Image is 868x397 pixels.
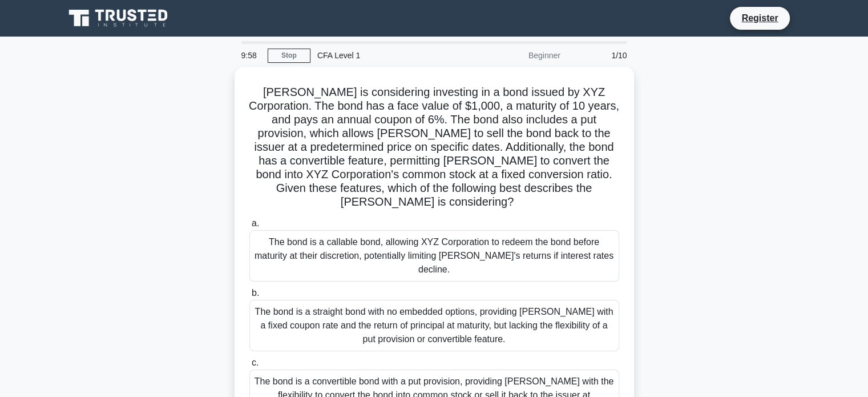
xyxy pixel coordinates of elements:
[235,44,268,67] div: 9:58
[248,85,620,210] h5: [PERSON_NAME] is considering investing in a bond issued by XYZ Corporation. The bond has a face v...
[252,358,259,367] span: c.
[268,49,310,63] a: Stop
[252,218,259,228] span: a.
[467,44,567,67] div: Beginner
[567,44,634,67] div: 1/10
[249,300,619,351] div: The bond is a straight bond with no embedded options, providing [PERSON_NAME] with a fixed coupon...
[734,11,785,25] a: Register
[249,230,619,282] div: The bond is a callable bond, allowing XYZ Corporation to redeem the bond before maturity at their...
[310,44,467,67] div: CFA Level 1
[252,288,259,298] span: b.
